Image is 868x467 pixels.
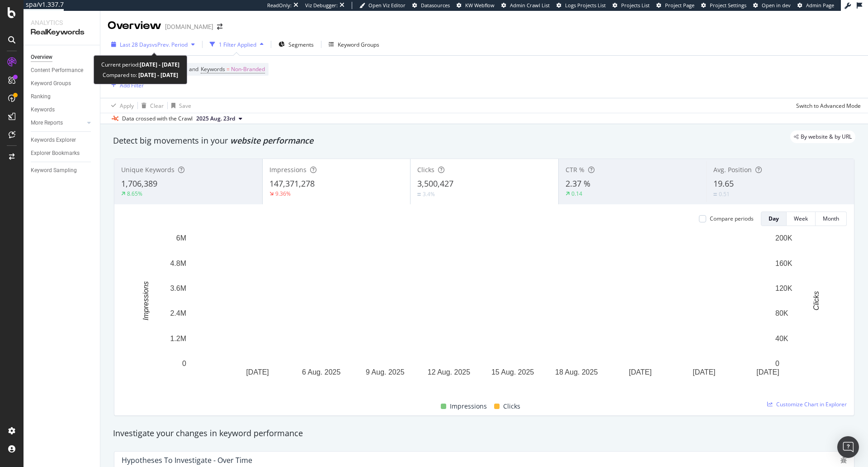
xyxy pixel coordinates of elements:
[417,165,434,174] span: Clicks
[31,18,93,27] div: Analytics
[103,70,178,80] div: Compared to:
[108,98,134,113] button: Apply
[629,368,651,376] text: [DATE]
[713,165,752,174] span: Avg. Position
[182,360,186,367] text: 0
[501,2,550,9] a: Admin Crawl List
[150,102,164,110] div: Clear
[665,2,694,9] span: Project Page
[122,115,193,123] div: Data crossed with the Crawl
[269,165,307,174] span: Impressions
[108,37,198,52] button: Last 28 DaysvsPrev. Period
[31,118,85,128] a: More Reports
[775,234,793,242] text: 200K
[710,2,746,9] span: Project Settings
[269,178,315,189] span: 147,371,278
[31,166,77,175] div: Keyword Sampling
[767,400,847,408] a: Customize Chart in Explorer
[555,368,598,376] text: 18 Aug. 2025
[31,92,51,101] div: Ranking
[806,2,834,9] span: Admin Page
[189,65,198,73] span: and
[170,259,186,267] text: 4.8M
[338,41,379,48] div: Keyword Groups
[794,215,808,222] div: Week
[837,436,859,458] div: Open Intercom Messenger
[566,178,590,189] span: 2.37 %
[127,190,142,197] div: 8.65%
[122,233,840,390] svg: A chart.
[120,102,134,110] div: Apply
[217,24,222,30] div: arrow-right-arrow-left
[302,368,341,376] text: 6 Aug. 2025
[275,190,291,197] div: 9.36%
[113,428,855,439] div: Investigate your changes in keyword performance
[571,190,582,197] div: 0.14
[503,401,520,412] span: Clicks
[775,360,779,367] text: 0
[656,2,694,9] a: Project Page
[710,215,754,222] div: Compare periods
[108,80,144,91] button: Add Filter
[176,234,186,242] text: 6M
[428,368,470,376] text: 12 Aug. 2025
[288,41,314,48] span: Segments
[165,22,213,31] div: [DOMAIN_NAME]
[719,190,730,198] div: 0.51
[613,2,650,9] a: Projects List
[762,2,791,9] span: Open in dev
[621,2,650,9] span: Projects List
[121,178,157,189] span: 1,706,389
[423,190,435,198] div: 3.4%
[31,79,71,88] div: Keyword Groups
[701,2,746,9] a: Project Settings
[31,135,76,145] div: Keywords Explorer
[359,2,406,9] a: Open Viz Editor
[769,215,779,222] div: Day
[761,212,787,226] button: Day
[226,65,230,73] span: =
[465,2,495,9] span: KW Webflow
[31,53,94,62] a: Overview
[152,41,188,48] span: vs Prev. Period
[120,82,144,89] div: Add Filter
[787,212,816,226] button: Week
[756,368,779,376] text: [DATE]
[31,79,94,88] a: Keyword Groups
[275,37,317,52] button: Segments
[793,98,861,113] button: Switch to Advanced Mode
[179,102,191,110] div: Save
[366,368,405,376] text: 9 Aug. 2025
[790,130,855,143] div: legacy label
[812,291,820,311] text: Clicks
[219,41,256,48] div: 1 Filter Applied
[31,66,83,75] div: Content Performance
[775,335,788,342] text: 40K
[138,98,164,113] button: Clear
[491,368,534,376] text: 15 Aug. 2025
[31,105,55,115] div: Keywords
[713,193,717,196] img: Equal
[775,284,793,292] text: 120K
[325,37,383,52] button: Keyword Groups
[417,193,421,196] img: Equal
[108,18,161,34] div: Overview
[206,37,267,52] button: 1 Filter Applied
[31,92,94,101] a: Ranking
[170,309,186,317] text: 2.4M
[816,212,847,226] button: Month
[457,2,495,9] a: KW Webflow
[557,2,606,9] a: Logs Projects List
[801,134,852,140] span: By website & by URL
[140,61,179,68] b: [DATE] - [DATE]
[142,281,150,320] text: Impressions
[101,59,179,70] div: Current period:
[421,2,450,9] span: Datasources
[201,65,225,73] span: Keywords
[137,71,178,79] b: [DATE] - [DATE]
[31,166,94,175] a: Keyword Sampling
[31,53,52,62] div: Overview
[31,118,63,128] div: More Reports
[368,2,406,9] span: Open Viz Editor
